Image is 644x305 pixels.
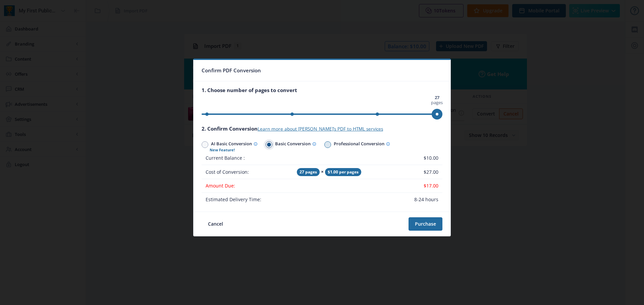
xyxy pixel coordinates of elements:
td: Current Balance : [202,151,293,165]
ngx-slider: ngx-slider [202,113,442,115]
span: AI Basic Conversion [208,140,258,149]
div: 1. Choose number of pages to convert [202,87,442,93]
a: Learn more about [PERSON_NAME]’s PDF to HTML services [258,126,383,132]
button: Cancel [202,217,229,231]
td: $17.00 [396,179,442,193]
td: $27.00 [396,165,442,179]
nb-card-header: Confirm PDF Conversion [194,60,450,81]
span: Basic Conversion [272,140,316,149]
strong: × [321,168,324,175]
span: ngx-slider [432,109,442,120]
td: Cost of Conversion: [202,165,293,179]
td: 8-24 hours [396,193,442,206]
span: 27 pages [297,168,320,176]
div: 2. Confirm Conversion [202,125,442,132]
span: $1.00 per pages [325,168,361,176]
strong: 27 [435,94,439,100]
td: Estimated Delivery Time: [202,193,293,206]
td: $10.00 [396,151,442,165]
span: pages [430,95,444,105]
button: Purchase [409,217,442,231]
td: Amount Due: [202,179,293,193]
span: Professional Conversion [331,140,390,149]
